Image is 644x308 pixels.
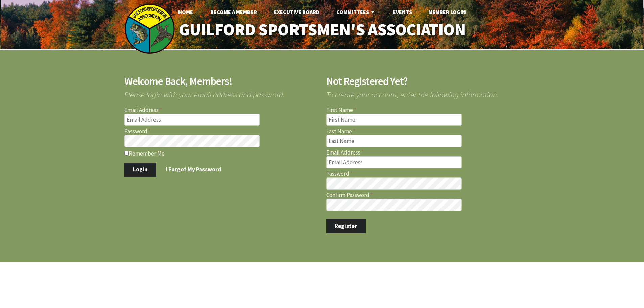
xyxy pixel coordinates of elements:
label: Remember Me [124,150,318,157]
label: Password [326,171,520,177]
label: Email Address [124,107,318,113]
input: First Name [326,114,462,126]
a: Executive Board [268,5,325,19]
a: Guilford Sportsmen's Association [164,16,480,44]
label: Confirm Password [326,192,520,198]
a: Become A Member [205,5,262,19]
label: Last Name [326,128,520,134]
label: Email Address [326,150,520,156]
a: Committees [331,5,381,19]
a: Member Login [423,5,471,19]
label: Password [124,128,318,134]
h2: Not Registered Yet? [326,76,520,87]
label: First Name [326,107,520,113]
input: Remember Me [124,151,129,156]
a: I Forgot My Password [157,163,230,177]
input: Email Address [124,114,260,126]
img: logo_sm.png [124,3,175,54]
a: Events [387,5,418,19]
span: To create your account, enter the following information. [326,87,520,98]
span: Please login with your email address and password. [124,87,318,98]
button: Login [124,163,157,177]
h2: Welcome Back, Members! [124,76,318,87]
button: Register [326,219,366,233]
a: Home [173,5,198,19]
input: Email Address [326,156,462,168]
input: Last Name [326,135,462,147]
